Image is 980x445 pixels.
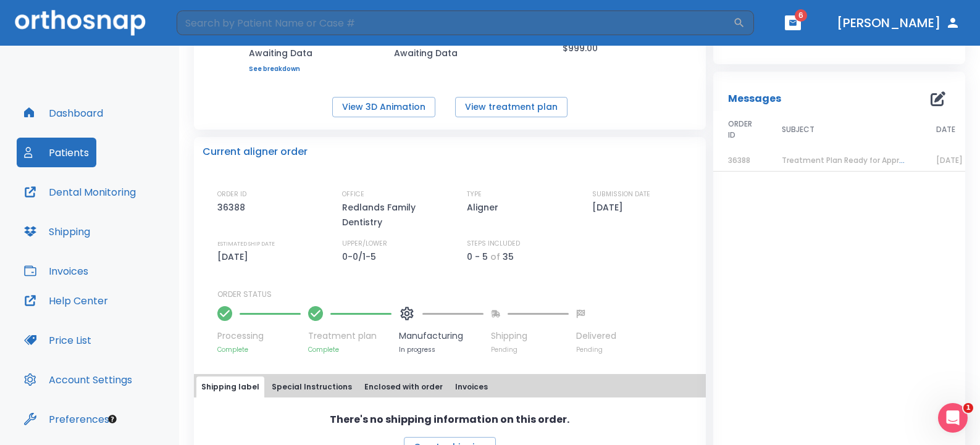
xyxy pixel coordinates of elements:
[359,376,448,397] button: Enclosed with order
[491,330,569,343] p: Shipping
[217,345,301,354] p: Complete
[399,345,484,354] p: In progress
[938,403,968,433] iframe: Intercom live chat
[467,189,482,200] p: TYPE
[592,189,650,200] p: SUBMISSION DATE
[728,91,781,106] p: Messages
[217,189,246,200] p: ORDER ID
[15,10,146,35] img: Orthosnap
[832,12,965,34] button: [PERSON_NAME]
[503,249,514,264] p: 35
[308,345,392,354] p: Complete
[17,98,111,128] button: Dashboard
[450,376,493,397] button: Invoices
[467,249,488,264] p: 0 - 5
[217,249,253,264] p: [DATE]
[17,404,117,434] button: Preferences
[107,414,118,425] div: Tooltip anchor
[267,376,357,397] button: Special Instructions
[394,46,505,60] p: Awaiting Data
[592,200,627,215] p: [DATE]
[936,155,963,165] span: [DATE]
[782,155,918,165] span: Treatment Plan Ready for Approval!
[249,65,314,73] a: See breakdown
[467,200,503,215] p: Aligner
[330,412,569,427] p: There's no shipping information on this order.
[936,124,955,135] span: DATE
[217,289,697,300] p: ORDER STATUS
[728,155,750,165] span: 36388
[728,119,752,141] span: ORDER ID
[196,376,264,397] button: Shipping label
[342,249,380,264] p: 0-0/1-5
[17,365,140,394] button: Account Settings
[491,345,569,354] p: Pending
[576,345,616,354] p: Pending
[17,138,96,167] button: Patients
[17,217,98,246] button: Shipping
[563,41,598,56] p: $999.00
[217,238,275,249] p: ESTIMATED SHIP DATE
[342,238,387,249] p: UPPER/LOWER
[17,286,115,315] button: Help Center
[782,124,815,135] span: SUBJECT
[399,330,484,343] p: Manufacturing
[455,97,567,117] button: View treatment plan
[963,403,973,413] span: 1
[203,144,308,159] p: Current aligner order
[576,330,616,343] p: Delivered
[342,200,447,230] p: Redlands Family Dentistry
[342,189,364,200] p: OFFICE
[177,10,733,35] input: Search by Patient Name or Case #
[17,256,96,286] button: Invoices
[467,238,520,249] p: STEPS INCLUDED
[17,325,99,355] button: Price List
[249,46,314,60] p: Awaiting Data
[17,177,143,207] button: Dental Monitoring
[217,330,301,343] p: Processing
[332,97,435,117] button: View 3D Animation
[196,376,703,397] div: tabs
[217,200,249,215] p: 36388
[795,9,807,22] span: 6
[490,249,500,264] p: of
[308,330,392,343] p: Treatment plan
